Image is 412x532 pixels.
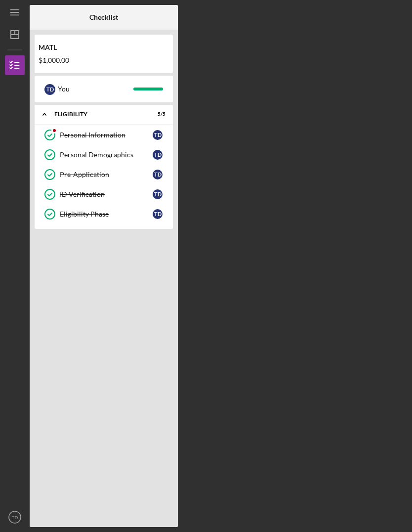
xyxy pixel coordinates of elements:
[44,84,55,95] div: T D
[5,507,25,527] button: TD
[153,189,163,199] div: T D
[40,165,168,184] a: Pre-ApplicationTD
[58,81,133,97] div: You
[60,151,153,159] div: Personal Demographics
[60,171,153,178] div: Pre-Application
[40,184,168,204] a: ID VerificationTD
[153,209,163,219] div: T D
[153,170,163,179] div: T D
[153,130,163,140] div: T D
[39,44,169,51] div: MATL
[40,204,168,224] a: Eligibility PhaseTD
[60,210,153,218] div: Eligibility Phase
[60,131,153,139] div: Personal Information
[54,111,141,117] div: ELIGIBILITY
[148,111,165,117] div: 5 / 5
[153,150,163,160] div: T D
[39,56,169,64] div: $1,000.00
[89,13,118,21] b: Checklist
[40,125,168,145] a: Personal InformationTD
[60,190,153,198] div: ID Verification
[40,145,168,165] a: Personal DemographicsTD
[12,515,18,520] text: TD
